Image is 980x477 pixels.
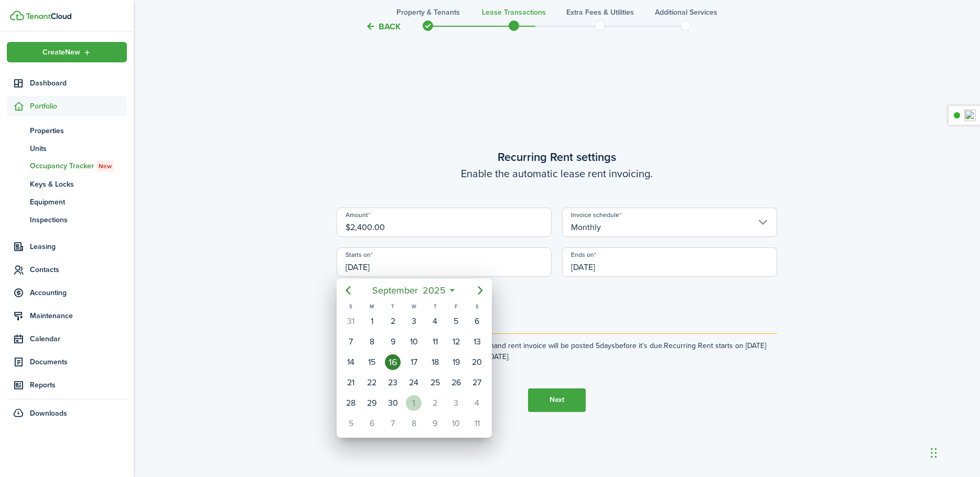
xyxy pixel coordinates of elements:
[427,395,443,411] div: Thursday, October 2, 2025
[469,334,485,350] div: Saturday, September 13, 2025
[364,416,380,431] div: Monday, October 6, 2025
[343,395,359,411] div: Sunday, September 28, 2025
[427,334,443,350] div: Thursday, September 11, 2025
[448,354,464,370] div: Friday, September 19, 2025
[406,313,422,329] div: Wednesday, September 3, 2025
[364,375,380,391] div: Monday, September 22, 2025
[403,302,424,311] div: W
[448,313,464,329] div: Friday, September 5, 2025
[343,354,359,370] div: Sunday, September 14, 2025
[365,281,452,300] mbsc-button: September2025
[448,395,464,411] div: Friday, October 3, 2025
[446,302,467,311] div: F
[448,334,464,350] div: Friday, September 12, 2025
[343,416,359,431] div: Sunday, October 5, 2025
[467,302,488,311] div: S
[361,302,382,311] div: M
[425,302,446,311] div: T
[420,281,448,300] span: 2025
[343,375,359,391] div: Sunday, September 21, 2025
[338,280,359,301] mbsc-button: Previous page
[469,313,485,329] div: Saturday, September 6, 2025
[470,280,491,301] mbsc-button: Next page
[382,302,403,311] div: T
[406,354,422,370] div: Wednesday, September 17, 2025
[448,416,464,431] div: Friday, October 10, 2025
[406,395,422,411] div: Wednesday, October 1, 2025
[385,313,401,329] div: Tuesday, September 2, 2025
[385,416,401,431] div: Tuesday, October 7, 2025
[448,375,464,391] div: Friday, September 26, 2025
[469,375,485,391] div: Saturday, September 27, 2025
[340,302,361,311] div: S
[364,354,380,370] div: Monday, September 15, 2025
[364,395,380,411] div: Monday, September 29, 2025
[469,395,485,411] div: Saturday, October 4, 2025
[343,313,359,329] div: Sunday, August 31, 2025
[427,354,443,370] div: Thursday, September 18, 2025
[469,416,485,431] div: Saturday, October 11, 2025
[406,416,422,431] div: Wednesday, October 8, 2025
[427,416,443,431] div: Thursday, October 9, 2025
[385,395,401,411] div: Tuesday, September 30, 2025
[469,354,485,370] div: Saturday, September 20, 2025
[385,334,401,350] div: Tuesday, September 9, 2025
[385,375,401,391] div: Tuesday, September 23, 2025
[364,313,380,329] div: Monday, September 1, 2025
[364,334,380,350] div: Monday, September 8, 2025
[427,313,443,329] div: Thursday, September 4, 2025
[370,281,420,300] span: September
[406,334,422,350] div: Wednesday, September 10, 2025
[385,354,401,370] div: Today, Tuesday, September 16, 2025
[427,375,443,391] div: Thursday, September 25, 2025
[343,334,359,350] div: Sunday, September 7, 2025
[406,375,422,391] div: Wednesday, September 24, 2025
